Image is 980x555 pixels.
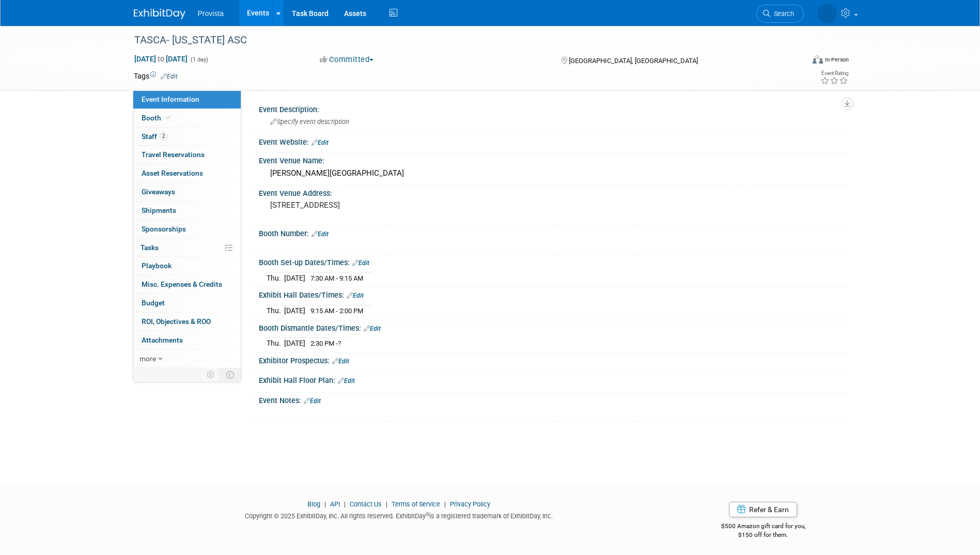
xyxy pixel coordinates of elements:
a: Tasks [133,239,241,257]
span: [DATE] [DATE] [134,54,188,64]
a: Sponsorships [133,220,241,238]
span: more [139,354,156,363]
span: | [341,500,348,508]
td: [DATE] [284,338,305,349]
img: Shai Davis [817,4,837,23]
td: Thu. [267,272,284,283]
a: Booth [133,109,241,127]
td: Tags [134,71,178,81]
span: Tasks [141,243,159,252]
img: Format-Inperson.png [813,55,823,64]
div: Event Description: [259,102,847,115]
sup: ® [426,512,429,517]
span: Sponsorships [142,225,186,233]
span: Budget [142,299,165,307]
a: Shipments [133,202,241,220]
div: Booth Dismantle Dates/Times: [259,320,847,334]
span: Staff [142,132,167,141]
div: TASCA- [US_STATE] ASC [131,31,788,50]
div: $150 off for them. [680,531,847,539]
span: Misc. Expenses & Credits [142,280,222,288]
a: Contact Us [350,500,382,508]
a: Privacy Policy [450,500,490,508]
a: Misc. Expenses & Credits [133,275,241,294]
a: Staff2 [133,128,241,146]
a: Edit [312,230,329,238]
div: [PERSON_NAME][GEOGRAPHIC_DATA] [267,165,839,181]
div: Booth Number: [259,226,847,239]
a: more [133,350,241,368]
a: API [330,500,340,508]
span: 2 [160,132,167,140]
a: Edit [352,259,369,267]
a: Edit [312,139,329,146]
span: Playbook [142,261,172,270]
td: [DATE] [284,305,305,316]
div: Event Rating [820,71,848,76]
span: Travel Reservations [142,150,205,159]
a: Asset Reservations [133,164,241,182]
span: Booth [142,114,173,122]
a: Travel Reservations [133,146,241,164]
span: 7:30 AM - 9:15 AM [310,274,363,282]
div: $500 Amazon gift card for you, [680,515,847,539]
td: Thu. [267,338,284,349]
div: Copyright © 2025 ExhibitDay, Inc. All rights reserved. ExhibitDay is a registered trademark of Ex... [134,509,665,521]
div: Event Notes: [259,393,847,406]
a: Refer & Earn [729,502,797,517]
span: Asset Reservations [142,169,203,177]
a: Search [756,5,804,23]
td: Thu. [267,305,284,316]
div: Event Venue Name: [259,153,847,166]
span: | [383,500,390,508]
td: Toggle Event Tabs [220,368,241,381]
span: Specify event description [270,118,349,126]
div: Exhibit Hall Dates/Times: [259,287,847,301]
span: Search [770,10,794,18]
td: Personalize Event Tab Strip [202,368,220,381]
div: Event Venue Address: [259,186,847,198]
span: Attachments [142,336,183,344]
a: Terms of Service [392,500,440,508]
span: to [156,55,166,63]
span: [GEOGRAPHIC_DATA], [GEOGRAPHIC_DATA] [569,57,698,65]
a: Event Information [133,90,241,109]
span: ? [338,340,341,347]
a: Budget [133,294,241,312]
button: Committed [316,54,378,65]
span: 2:30 PM - [310,340,341,347]
a: Playbook [133,257,241,275]
a: Attachments [133,331,241,349]
img: ExhibitDay [134,9,185,19]
a: Edit [161,73,178,80]
span: ROI, Objectives & ROO [142,317,211,326]
div: Booth Set-up Dates/Times: [259,255,847,268]
td: [DATE] [284,272,305,283]
pre: [STREET_ADDRESS] [270,201,492,210]
span: 9:15 AM - 2:00 PM [310,307,363,315]
a: Edit [347,292,364,299]
div: Exhibitor Prospectus: [259,353,847,366]
span: | [322,500,329,508]
a: Edit [364,325,381,332]
div: In-Person [825,56,849,64]
a: Edit [304,397,321,405]
a: Giveaways [133,183,241,201]
span: Shipments [142,206,176,214]
span: Event Information [142,95,199,103]
a: Edit [338,377,355,384]
i: Booth reservation complete [166,115,171,120]
div: Event Format [743,54,849,69]
span: Provista [198,9,224,18]
a: ROI, Objectives & ROO [133,313,241,331]
span: Giveaways [142,188,175,196]
a: Edit [332,358,349,365]
a: Blog [307,500,320,508]
span: (1 day) [190,56,208,63]
div: Exhibit Hall Floor Plan: [259,373,847,386]
span: | [442,500,448,508]
div: Event Website: [259,134,847,148]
